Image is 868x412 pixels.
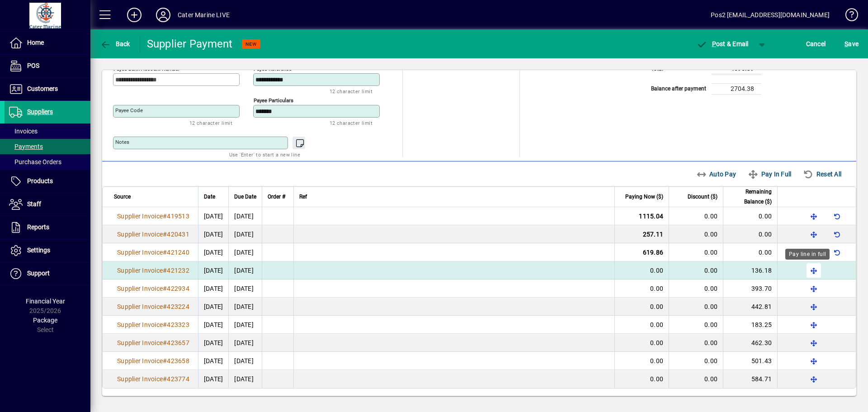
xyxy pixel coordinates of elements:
span: Suppliers [27,108,53,115]
a: Supplier Invoice#420431 [114,229,193,239]
span: 0.00 [704,285,717,292]
td: [DATE] [228,352,262,370]
span: # [163,339,167,346]
span: Supplier Invoice [117,231,163,238]
a: Supplier Invoice#423224 [114,302,193,312]
span: Supplier Invoice [117,267,163,274]
span: 0.00 [704,375,717,383]
span: Supplier Invoice [117,249,163,256]
a: Settings [5,239,90,262]
mat-hint: 12 character limit [330,86,373,96]
span: Package [33,317,57,324]
span: # [163,249,167,256]
span: POS [27,62,39,69]
a: Reports [5,216,90,239]
a: POS [5,55,90,77]
span: Staff [27,200,41,208]
span: 421240 [167,249,189,256]
span: Due Date [234,192,256,202]
td: [DATE] [228,261,262,279]
span: 584.71 [751,375,772,383]
span: 183.25 [751,321,772,328]
span: Settings [27,246,50,254]
span: 462.30 [751,339,772,346]
span: 423224 [167,303,189,310]
td: [DATE] [228,370,262,388]
td: 2704.38 [712,83,761,94]
mat-hint: Use 'Enter' to start a new line [229,149,300,160]
span: 0.00 [704,267,717,274]
span: 0.00 [650,321,663,328]
a: Invoices [5,123,90,139]
td: [DATE] [228,207,262,225]
span: Order # [268,192,285,202]
span: 423774 [167,375,189,383]
span: 0.00 [650,303,663,310]
span: ost & Email [696,40,749,47]
div: Pos2 [EMAIL_ADDRESS][DOMAIN_NAME] [711,8,830,22]
span: Home [27,39,44,46]
span: S [844,40,848,47]
span: 0.00 [704,339,717,346]
span: # [163,213,167,220]
span: Pay In Full [748,167,791,181]
mat-hint: 12 character limit [330,118,373,128]
span: 0.00 [759,231,772,238]
span: Support [27,270,50,277]
button: Post & Email [692,36,753,52]
a: Staff [5,193,90,216]
button: Cancel [804,36,828,52]
span: Ref [299,192,307,202]
span: 1115.04 [639,213,663,220]
mat-hint: 12 character limit [189,118,232,128]
span: 420431 [167,231,189,238]
span: 0.00 [704,303,717,310]
span: # [163,285,167,292]
span: Supplier Invoice [117,339,163,346]
a: Supplier Invoice#423323 [114,320,193,330]
td: [DATE] [228,316,262,334]
span: P [712,40,716,47]
td: Balance after payment [646,83,712,94]
span: 501.43 [751,357,772,365]
span: Reset All [803,167,841,181]
div: Supplier Payment [147,37,233,51]
span: # [163,357,167,365]
span: 422934 [167,285,189,292]
span: 0.00 [650,267,663,274]
span: Back [100,40,130,47]
span: Supplier Invoice [117,357,163,365]
span: Customers [27,85,58,92]
td: [DATE] [228,225,262,243]
a: Products [5,170,90,193]
a: Supplier Invoice#421240 [114,247,193,257]
span: 0.00 [650,285,663,292]
span: 0.00 [704,231,717,238]
span: [DATE] [204,267,223,274]
a: Supplier Invoice#419513 [114,211,193,221]
span: 0.00 [759,213,772,220]
span: Reports [27,223,49,231]
a: Payments [5,139,90,154]
td: [DATE] [228,298,262,316]
div: Pay line in full [785,249,830,260]
a: Purchase Orders [5,154,90,170]
span: Supplier Invoice [117,213,163,220]
a: Customers [5,78,90,100]
mat-label: Payee Code [115,107,143,114]
a: Supplier Invoice#421232 [114,265,193,275]
td: [DATE] [228,243,262,261]
span: [DATE] [204,285,223,292]
span: 257.11 [643,231,664,238]
span: Payments [9,143,43,150]
span: # [163,267,167,274]
span: [DATE] [204,375,223,383]
span: Date [204,192,215,202]
span: ave [844,37,859,51]
span: Paying Now ($) [625,192,663,202]
span: Invoices [9,128,38,135]
span: 0.00 [650,357,663,365]
span: 0.00 [704,321,717,328]
span: # [163,231,167,238]
span: Source [114,192,131,202]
